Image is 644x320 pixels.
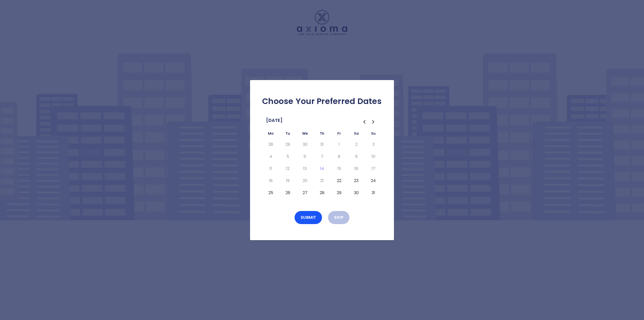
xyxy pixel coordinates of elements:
[283,153,292,161] button: Tuesday, August 5th, 2025
[266,177,275,185] button: Monday, August 18th, 2025
[369,177,378,185] button: Sunday, August 24th, 2025
[317,140,327,149] button: Thursday, July 31st, 2025
[266,165,275,173] button: Monday, August 11th, 2025
[317,165,327,173] button: Today, Thursday, August 14th, 2025
[360,117,369,126] button: Go to the Previous Month
[266,116,283,124] span: [DATE]
[295,211,322,224] button: Submit
[300,189,309,197] button: Wednesday, August 27th, 2025
[266,189,275,197] button: Monday, August 25th, 2025
[352,189,361,197] button: Saturday, August 30th, 2025
[283,165,292,173] button: Tuesday, August 12th, 2025
[369,153,378,161] button: Sunday, August 10th, 2025
[300,165,309,173] button: Wednesday, August 13th, 2025
[296,130,313,138] th: Wednesday
[283,189,292,197] button: Tuesday, August 26th, 2025
[365,130,382,138] th: Sunday
[262,130,382,199] table: August 2025
[279,130,296,138] th: Tuesday
[335,177,344,185] button: Friday, August 22nd, 2025
[335,165,344,173] button: Friday, August 15th, 2025
[331,130,348,138] th: Friday
[369,165,378,173] button: Sunday, August 17th, 2025
[266,140,275,149] button: Monday, July 28th, 2025
[369,140,378,149] button: Sunday, August 3rd, 2025
[335,153,344,161] button: Friday, August 8th, 2025
[283,140,292,149] button: Tuesday, July 29th, 2025
[352,165,361,173] button: Saturday, August 16th, 2025
[317,189,327,197] button: Thursday, August 28th, 2025
[352,153,361,161] button: Saturday, August 9th, 2025
[352,140,361,149] button: Saturday, August 2nd, 2025
[348,130,365,138] th: Saturday
[300,140,309,149] button: Wednesday, July 30th, 2025
[262,130,279,138] th: Monday
[328,211,349,224] button: Skip
[266,153,275,161] button: Monday, August 4th, 2025
[335,140,344,149] button: Friday, August 1st, 2025
[317,153,327,161] button: Thursday, August 7th, 2025
[317,177,327,185] button: Thursday, August 21st, 2025
[352,177,361,185] button: Saturday, August 23rd, 2025
[283,177,292,185] button: Tuesday, August 19th, 2025
[300,177,309,185] button: Wednesday, August 20th, 2025
[300,153,309,161] button: Wednesday, August 6th, 2025
[335,189,344,197] button: Friday, August 29th, 2025
[258,96,386,106] h2: Choose Your Preferred Dates
[369,189,378,197] button: Sunday, August 31st, 2025
[369,117,378,126] button: Go to the Next Month
[313,130,331,138] th: Thursday
[297,10,347,35] img: Logo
